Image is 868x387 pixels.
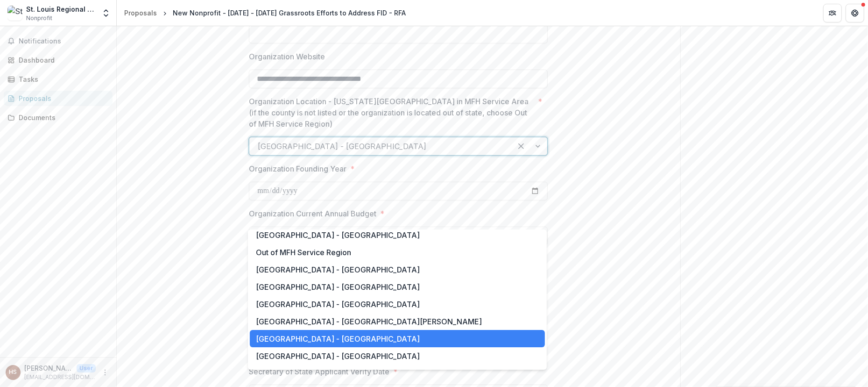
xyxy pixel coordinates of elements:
div: St. Louis Regional Suicide Prevention Coalition [26,4,96,14]
div: Out of MFH Service Region [250,244,545,261]
div: Hannah Schleicher [9,369,17,375]
div: New Nonprofit - [DATE] - [DATE] Grassroots Efforts to Address FID - RFA [173,8,406,18]
div: [GEOGRAPHIC_DATA] - [GEOGRAPHIC_DATA][PERSON_NAME] [250,313,545,330]
p: Organization Location - [US_STATE][GEOGRAPHIC_DATA] in MFH Service Area (if the county is not lis... [249,96,534,129]
button: Notifications [4,34,113,49]
p: Organization Current Annual Budget [249,208,376,219]
div: Proposals [124,8,157,18]
p: User [77,364,96,373]
button: More [99,367,111,378]
div: [GEOGRAPHIC_DATA] - [GEOGRAPHIC_DATA] [250,226,545,244]
a: Documents [4,110,113,125]
div: [GEOGRAPHIC_DATA] - [GEOGRAPHIC_DATA] [250,295,545,313]
img: St. Louis Regional Suicide Prevention Coalition [7,6,22,21]
div: Select options list [248,229,547,370]
a: Tasks [4,72,113,87]
div: [GEOGRAPHIC_DATA] - [GEOGRAPHIC_DATA] [250,347,545,365]
p: [EMAIL_ADDRESS][DOMAIN_NAME] [24,373,96,381]
div: [GEOGRAPHIC_DATA] - [GEOGRAPHIC_DATA] [250,261,545,278]
div: [GEOGRAPHIC_DATA] - [GEOGRAPHIC_DATA] [250,278,545,295]
p: Secretary of State Applicant Verify Date [249,366,389,377]
p: Organization Website [249,51,325,62]
span: Nonprofit [26,14,52,22]
a: Proposals [120,6,161,20]
button: Get Help [846,4,864,22]
div: Proposals [19,93,105,103]
button: Open entity switcher [99,4,113,22]
a: Proposals [4,91,113,106]
div: [GEOGRAPHIC_DATA] - [GEOGRAPHIC_DATA] [250,330,545,347]
nav: breadcrumb [120,6,409,20]
div: [GEOGRAPHIC_DATA] - [GEOGRAPHIC_DATA] [250,365,545,382]
p: Organization Founding Year [249,163,346,174]
button: Partners [823,4,842,22]
div: Tasks [19,74,105,84]
div: Documents [19,113,105,122]
div: Clear selected options [514,139,529,154]
p: [PERSON_NAME] [24,363,73,373]
div: Dashboard [19,55,105,65]
a: Dashboard [4,52,113,68]
span: Notifications [19,37,109,45]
